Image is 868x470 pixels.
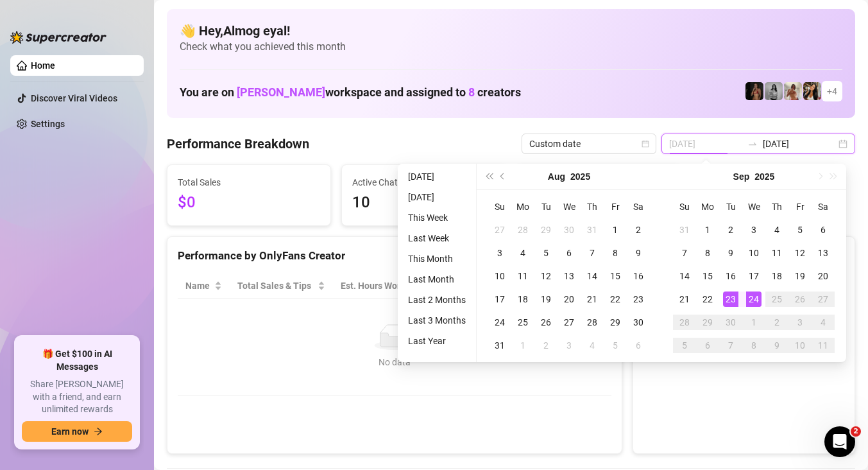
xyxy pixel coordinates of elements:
td: 2025-09-17 [742,265,765,288]
div: 12 [792,245,808,261]
h1: You are on workspace and assigned to creators [180,85,521,100]
td: 2025-10-01 [742,311,765,334]
div: 6 [700,338,715,353]
div: 1 [515,338,531,353]
td: 2025-09-12 [788,241,812,265]
td: 2025-08-07 [581,241,604,265]
td: 2025-10-09 [765,334,788,357]
td: 2025-08-03 [488,241,511,265]
h4: Performance Breakdown [167,135,309,153]
td: 2025-09-22 [696,288,719,311]
th: Name [178,274,230,299]
td: 2025-09-21 [673,288,696,311]
div: 28 [515,222,531,238]
td: 2025-09-28 [673,311,696,334]
button: Last year (Control + left) [482,164,496,189]
img: A [765,82,783,100]
div: 26 [792,292,808,307]
div: 14 [677,268,692,284]
div: 19 [792,268,808,284]
div: 1 [608,222,623,238]
td: 2025-08-16 [627,265,650,288]
th: Su [488,195,511,218]
div: 22 [700,292,715,307]
td: 2025-09-08 [696,241,719,265]
div: 12 [538,268,554,284]
td: 2025-09-24 [742,288,765,311]
div: 7 [723,338,738,353]
button: Earn nowarrow-right [22,421,132,442]
th: Mo [696,195,719,218]
td: 2025-09-11 [765,241,788,265]
div: 30 [631,315,646,330]
div: 4 [815,315,831,330]
li: Last Year [403,333,471,349]
div: 8 [700,245,715,261]
span: Custom date [529,134,649,153]
div: 5 [792,222,808,238]
td: 2025-08-22 [604,288,627,311]
td: 2025-08-10 [488,265,511,288]
div: 3 [561,338,577,353]
td: 2025-09-05 [788,218,812,241]
span: Share [PERSON_NAME] with a friend, and earn unlimited rewards [22,378,132,416]
div: 29 [608,315,623,330]
span: $0 [178,191,320,215]
td: 2025-10-06 [696,334,719,357]
div: 17 [746,268,762,284]
button: Choose a year [754,164,774,189]
td: 2025-08-19 [534,288,557,311]
td: 2025-08-04 [511,241,534,265]
div: 20 [815,268,831,284]
span: Name [185,279,212,293]
td: 2025-09-04 [581,334,604,357]
th: We [742,195,765,218]
td: 2025-09-04 [765,218,788,241]
td: 2025-09-29 [696,311,719,334]
div: 28 [584,315,600,330]
td: 2025-09-01 [511,334,534,357]
td: 2025-09-23 [719,288,742,311]
td: 2025-08-31 [488,334,511,357]
div: 24 [492,315,507,330]
td: 2025-09-13 [812,241,835,265]
td: 2025-09-02 [534,334,557,357]
input: Start date [669,137,742,151]
a: Home [31,60,55,71]
td: 2025-08-12 [534,265,557,288]
td: 2025-08-09 [627,241,650,265]
td: 2025-07-27 [488,218,511,241]
th: Total Sales & Tips [230,274,333,299]
td: 2025-09-27 [812,288,835,311]
td: 2025-09-26 [788,288,812,311]
td: 2025-07-29 [534,218,557,241]
div: 31 [492,338,507,353]
td: 2025-09-05 [604,334,627,357]
td: 2025-09-07 [673,241,696,265]
a: Discover Viral Videos [31,93,117,103]
td: 2025-08-20 [557,288,581,311]
div: 3 [492,245,507,261]
li: Last 2 Months [403,292,471,308]
img: logo-BBDzfeDw.svg [10,31,106,44]
td: 2025-10-03 [788,311,812,334]
div: 11 [769,245,785,261]
td: 2025-09-06 [812,218,835,241]
span: [PERSON_NAME] [237,85,325,99]
div: 30 [561,222,577,238]
div: 7 [584,245,600,261]
input: End date [763,137,836,151]
th: Fr [604,195,627,218]
td: 2025-08-24 [488,311,511,334]
div: 11 [515,268,531,284]
th: Fr [788,195,812,218]
div: 4 [584,338,600,353]
td: 2025-08-28 [581,311,604,334]
div: 30 [723,315,738,330]
td: 2025-09-03 [557,334,581,357]
div: 27 [492,222,507,238]
td: 2025-08-26 [534,311,557,334]
div: 31 [677,222,692,238]
li: [DATE] [403,169,471,184]
a: Settings [31,119,65,129]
